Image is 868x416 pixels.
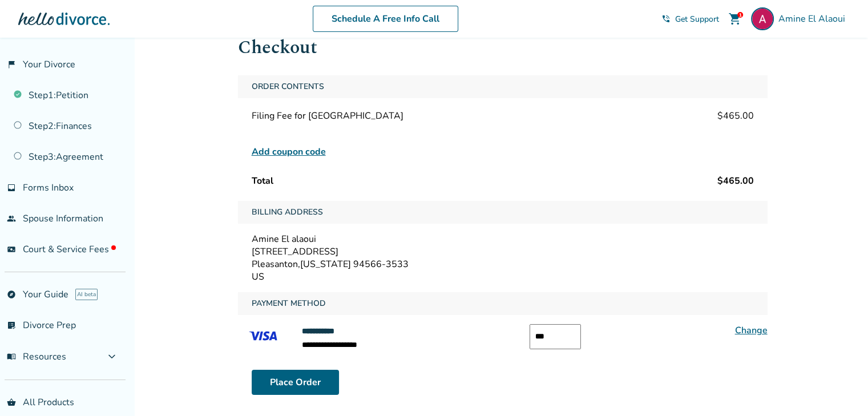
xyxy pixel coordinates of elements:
div: Pleasanton , [US_STATE] 94566-3533 [252,258,754,270]
span: AI beta [75,289,98,300]
div: [STREET_ADDRESS] [252,245,754,258]
div: Amine El alaoui [252,233,754,245]
button: Place Order [252,370,339,395]
span: flag_2 [7,60,16,69]
span: Forms Inbox [23,181,74,194]
a: Schedule A Free Info Call [313,6,458,32]
span: Get Support [675,14,719,25]
span: menu_book [7,352,16,361]
span: inbox [7,183,16,192]
span: Order Contents [247,75,329,98]
span: Add coupon code [252,145,326,159]
a: phone_in_talkGet Support [661,14,719,25]
a: Change [735,324,768,337]
span: people [7,214,16,223]
span: Total [252,175,273,187]
span: Court & Service Fees [23,243,116,256]
span: $465.00 [717,110,754,122]
span: universal_currency_alt [7,245,16,254]
span: explore [7,290,16,299]
img: Amine El Alaoui [751,7,774,30]
span: list_alt_check [7,321,16,330]
span: shopping_cart [728,12,742,26]
img: VISA [238,324,288,348]
span: Filing Fee for [GEOGRAPHIC_DATA] [252,110,403,122]
span: phone_in_talk [661,14,671,23]
span: Payment Method [247,292,330,315]
span: Billing Address [247,201,328,224]
span: $465.00 [717,175,754,187]
div: US [252,270,754,283]
span: Resources [7,350,66,363]
h1: Checkout [238,34,768,62]
span: Amine El Alaoui [778,13,850,25]
span: expand_more [105,350,119,364]
span: shopping_basket [7,398,16,407]
iframe: Chat Widget [811,361,868,416]
div: 1 [737,12,743,18]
